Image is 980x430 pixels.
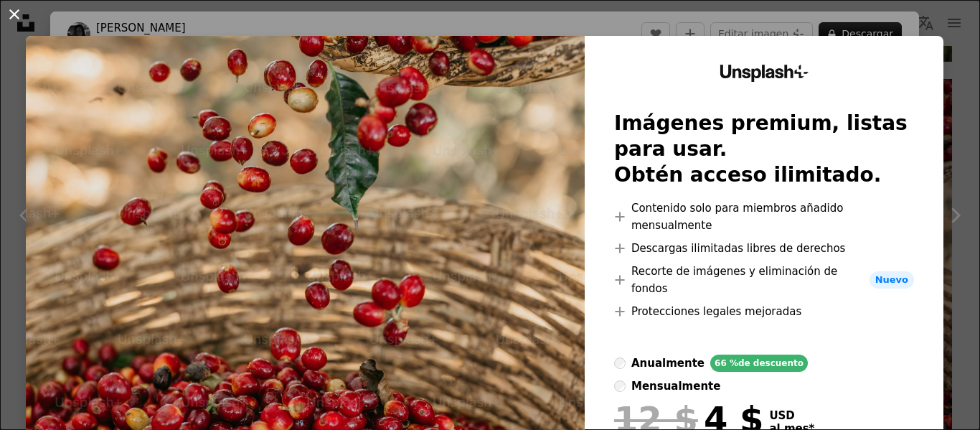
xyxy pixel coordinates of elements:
span: Nuevo [870,271,914,289]
li: Protecciones legales mejoradas [614,303,914,320]
div: mensualmente [631,378,720,395]
input: anualmente66 %de descuento [614,357,626,369]
li: Contenido solo para miembros añadido mensualmente [614,200,914,234]
input: mensualmente [614,380,626,392]
span: USD [769,409,814,422]
h2: Imágenes premium, listas para usar. Obtén acceso ilimitado. [614,111,914,188]
div: 66 % de descuento [710,355,808,372]
div: anualmente [631,355,705,372]
li: Descargas ilimitadas libres de derechos [614,240,914,257]
li: Recorte de imágenes y eliminación de fondos [614,263,914,297]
